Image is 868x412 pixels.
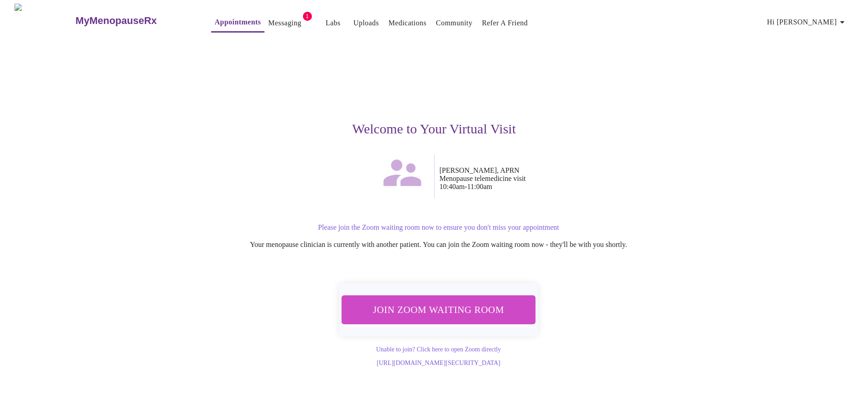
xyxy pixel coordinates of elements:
[767,16,848,28] span: Hi [PERSON_NAME]
[264,14,305,32] button: Messaging
[342,295,536,324] button: Join Zoom Waiting Room
[75,5,193,37] a: MyMenopauseRx
[211,13,264,33] button: Appointments
[75,15,157,27] h3: MyMenopauseRx
[156,121,712,137] h3: Welcome to Your Virtual Visit
[432,14,476,32] button: Community
[165,223,712,232] p: Please join the Zoom waiting room now to ensure you don't miss your appointment
[319,14,348,32] button: Labs
[303,12,312,21] span: 1
[377,360,500,366] a: [URL][DOMAIN_NAME][SECURITY_DATA]
[215,16,261,28] a: Appointments
[764,13,851,31] button: Hi [PERSON_NAME]
[439,166,712,191] p: [PERSON_NAME], APRN Menopause telemedicine visit 10:40am - 11:00am
[436,17,472,29] a: Community
[376,346,501,353] a: Unable to join? Click here to open Zoom directly
[350,14,383,32] button: Uploads
[482,17,528,29] a: Refer a Friend
[354,301,524,318] span: Join Zoom Waiting Room
[385,14,430,32] button: Medications
[478,14,532,32] button: Refer a Friend
[14,4,75,38] img: MyMenopauseRx Logo
[325,17,340,29] a: Labs
[268,17,301,29] a: Messaging
[354,17,379,29] a: Uploads
[388,17,426,29] a: Medications
[165,241,712,249] p: Your menopause clinician is currently with another patient. You can join the Zoom waiting room no...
